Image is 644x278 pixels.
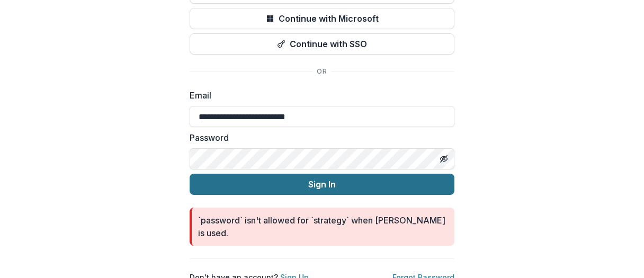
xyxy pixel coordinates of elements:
button: Toggle password visibility [435,150,452,167]
button: Sign In [190,174,454,195]
label: Password [190,131,448,144]
button: Continue with Microsoft [190,8,454,29]
button: Continue with SSO [190,33,454,55]
div: `password` isn't allowed for `strategy` when [PERSON_NAME] is used. [198,214,446,239]
label: Email [190,89,448,102]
